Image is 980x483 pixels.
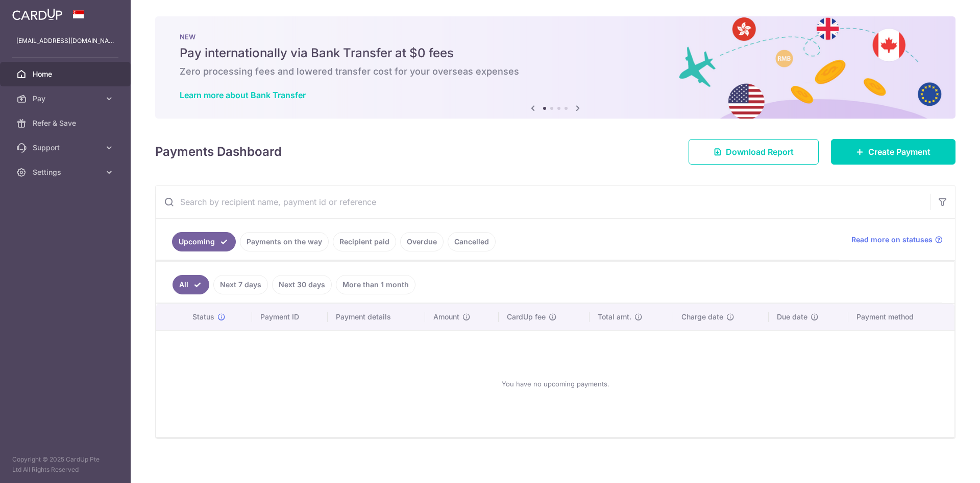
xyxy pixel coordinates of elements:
a: Create Payment [831,139,955,165]
span: Download Report [726,146,794,158]
span: Pay [33,94,100,104]
a: Overdue [400,232,444,251]
a: Next 30 days [272,275,332,294]
a: Read more on statuses [851,235,943,245]
h6: Zero processing fees and lowered transfer cost for your overseas expenses [180,65,931,78]
a: Upcoming [172,232,236,251]
a: Learn more about Bank Transfer [180,90,306,100]
span: Read more on statuses [851,235,933,245]
h4: Payments Dashboard [155,143,282,161]
input: Search by recipient name, payment id or reference [156,186,930,218]
p: NEW [180,33,931,41]
th: Payment method [848,304,954,330]
a: Next 7 days [213,275,268,294]
a: Cancelled [448,232,496,251]
span: Settings [33,167,100,177]
a: All [173,275,209,294]
h5: Pay internationally via Bank Transfer at $0 fees [180,45,931,61]
th: Payment details [328,304,426,330]
span: Status [192,312,214,322]
span: Total amt. [598,312,631,322]
span: CardUp fee [507,312,546,322]
p: [EMAIL_ADDRESS][DOMAIN_NAME] [16,36,114,46]
span: Amount [433,312,459,322]
a: Recipient paid [333,232,396,251]
div: You have no upcoming payments. [168,339,942,429]
span: Create Payment [868,146,930,158]
span: Support [33,143,100,153]
img: CardUp [12,8,62,20]
span: Due date [777,312,807,322]
span: Charge date [681,312,723,322]
a: Payments on the way [240,232,329,251]
span: Refer & Save [33,118,100,128]
a: More than 1 month [336,275,415,294]
img: Bank transfer banner [155,16,955,119]
span: Home [33,69,100,79]
th: Payment ID [252,304,328,330]
a: Download Report [689,139,819,165]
